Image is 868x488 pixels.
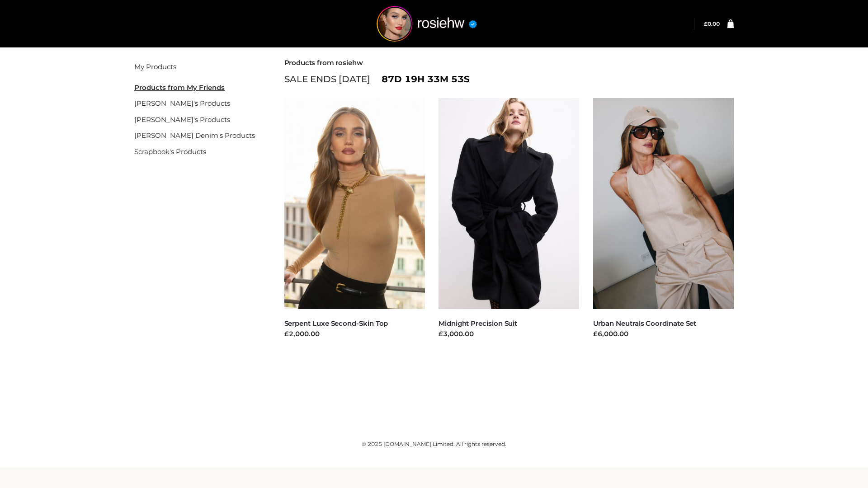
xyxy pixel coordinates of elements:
div: £2,000.00 [284,329,425,339]
a: Serpent Luxe Second-Skin Top [284,319,388,328]
a: Urban Neutrals Coordinate Set [593,319,697,328]
div: SALE ENDS [DATE] [284,71,734,87]
div: © 2025 [DOMAIN_NAME] Limited. All rights reserved. [134,440,734,449]
div: £3,000.00 [439,329,580,339]
span: £ [704,20,708,27]
a: [PERSON_NAME] Denim's Products [134,131,255,140]
span: 87d 19h 33m 53s [382,71,470,87]
img: rosiehw [359,6,495,42]
a: Scrapbook's Products [134,147,206,156]
u: Products from My Friends [134,83,225,92]
a: [PERSON_NAME]'s Products [134,115,230,124]
h2: Products from rosiehw [284,59,734,67]
div: £6,000.00 [593,329,734,339]
a: Midnight Precision Suit [439,319,517,328]
a: [PERSON_NAME]'s Products [134,99,230,108]
bdi: 0.00 [704,20,720,27]
a: My Products [134,62,176,71]
a: £0.00 [704,20,720,27]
